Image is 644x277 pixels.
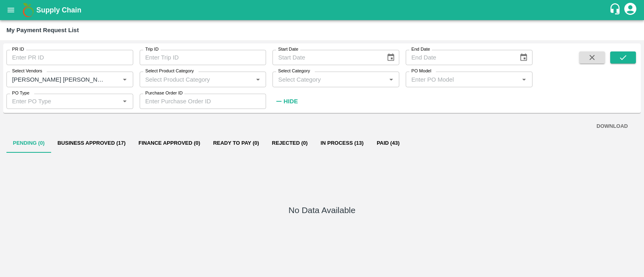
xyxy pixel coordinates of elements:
[278,68,310,74] label: Select Category
[519,74,529,84] button: Open
[145,90,183,96] label: Purchase Order ID
[272,94,300,108] button: Hide
[120,74,130,84] button: Open
[12,46,24,53] label: PR ID
[609,3,623,17] div: customer-support
[132,133,206,153] button: Finance Approved (0)
[120,96,130,107] button: Open
[623,2,638,18] div: account of current user
[284,98,298,105] strong: Hide
[289,205,355,216] h5: No Data Available
[51,133,132,153] button: Business Approved (17)
[206,133,265,153] button: Ready To Pay (0)
[275,74,384,84] input: Select Category
[516,50,531,65] button: Choose date
[145,46,159,53] label: Trip ID
[36,6,81,14] b: Supply Chain
[370,133,406,153] button: Paid (43)
[140,50,266,65] input: Enter Trip ID
[272,50,380,65] input: Start Date
[142,74,251,84] input: Select Product Category
[253,74,263,84] button: Open
[383,50,398,65] button: Choose date
[408,74,517,84] input: Enter PO Model
[9,74,107,84] input: Select Vendor
[278,46,298,53] label: Start Date
[314,133,370,153] button: In Process (13)
[6,25,79,35] div: My Payment Request List
[20,2,36,18] img: logo
[12,90,29,96] label: PO Type
[6,133,51,153] button: Pending (0)
[411,68,431,74] label: PO Model
[593,119,631,133] button: DOWNLOAD
[12,68,42,74] label: Select Vendors
[6,50,133,65] input: Enter PR ID
[36,4,609,16] a: Supply Chain
[266,133,314,153] button: Rejected (0)
[411,46,430,53] label: End Date
[140,94,266,109] input: Enter Purchase Order ID
[9,96,118,107] input: Enter PO Type
[406,50,513,65] input: End Date
[145,68,194,74] label: Select Product Category
[386,74,396,84] button: Open
[2,1,20,19] button: open drawer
